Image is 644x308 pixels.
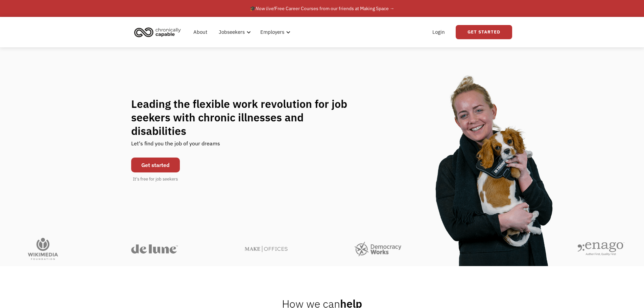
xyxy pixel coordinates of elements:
a: Get Started [456,25,512,39]
div: Jobseekers [215,21,253,43]
div: Let's find you the job of your dreams [131,138,220,154]
h1: Leading the flexible work revolution for job seekers with chronic illnesses and disabilities [131,97,360,138]
a: Get started [131,158,180,172]
a: home [132,25,186,40]
div: 🎓 Free Career Courses from our friends at Making Space → [250,4,395,13]
div: Employers [260,28,284,36]
a: Login [428,21,449,43]
div: It's free for job seekers [133,176,178,183]
a: About [189,21,211,43]
div: Employers [256,21,292,43]
div: Jobseekers [219,28,245,36]
em: Now live! [256,5,275,11]
img: Chronically Capable logo [132,25,183,40]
